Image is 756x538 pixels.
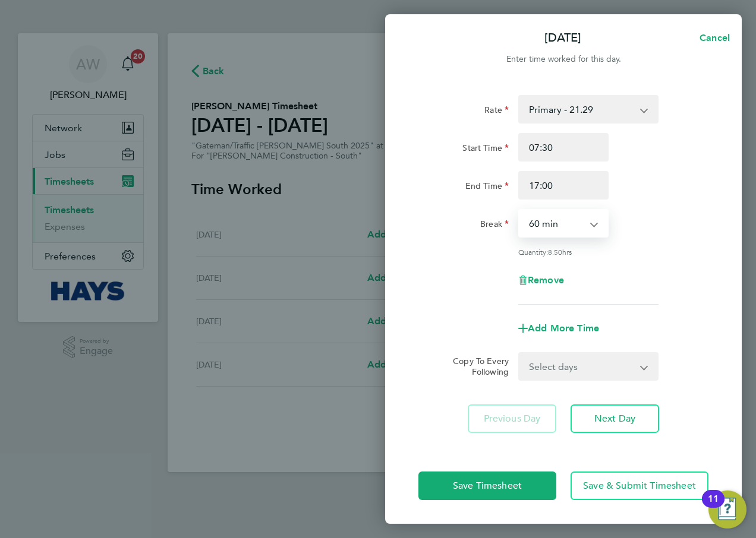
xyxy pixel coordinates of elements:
[418,471,556,500] button: Save Timesheet
[594,413,635,425] span: Next Day
[518,324,599,333] button: Add More Time
[443,356,509,377] label: Copy To Every Following
[528,274,564,286] span: Remove
[708,499,719,514] div: 11
[465,181,509,195] label: End Time
[518,171,609,200] input: E.g. 18:00
[708,490,746,528] button: Open Resource Center, 11 new notifications
[518,133,609,162] input: E.g. 08:00
[484,105,509,119] label: Rate
[518,276,564,285] button: Remove
[480,219,509,233] label: Break
[544,30,581,46] p: [DATE]
[528,322,599,334] span: Add More Time
[681,26,742,50] button: Cancel
[696,32,730,43] span: Cancel
[571,471,708,500] button: Save & Submit Timesheet
[548,247,562,257] span: 8.50
[462,143,509,157] label: Start Time
[385,52,742,67] div: Enter time worked for this day.
[571,404,659,433] button: Next Day
[583,480,696,492] span: Save & Submit Timesheet
[518,247,659,257] div: Quantity: hrs
[453,480,522,492] span: Save Timesheet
